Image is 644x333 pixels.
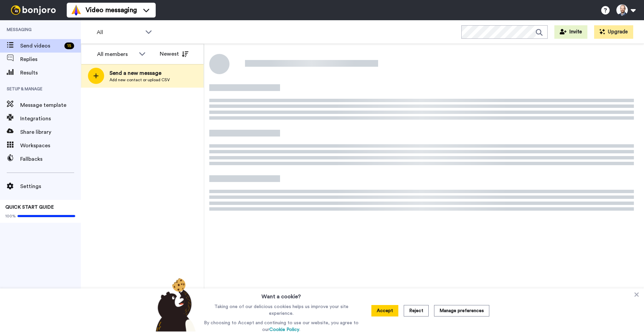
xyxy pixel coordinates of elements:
span: Fallbacks [20,155,81,163]
span: 100% [5,213,16,219]
span: Workspaces [20,142,81,150]
p: Taking one of our delicious cookies helps us improve your site experience. [202,303,360,317]
button: Upgrade [594,25,633,39]
button: Reject [404,305,429,316]
img: bj-logo-header-white.svg [8,5,59,15]
h3: Want a cookie? [262,289,301,301]
span: Add new contact or upload CSV [110,77,170,83]
button: Invite [554,25,587,39]
span: All [97,28,142,36]
span: Replies [20,55,81,63]
button: Newest [155,47,193,61]
span: Message template [20,101,81,109]
div: 15 [64,42,74,49]
span: Settings [20,182,81,190]
span: QUICK START GUIDE [5,205,54,210]
a: Cookie Policy [269,327,299,332]
img: vm-color.svg [71,5,82,16]
img: bear-with-cookie.png [150,278,200,332]
p: By choosing to Accept and continuing to use our website, you agree to our . [202,320,360,333]
span: Video messaging [86,5,137,15]
button: Manage preferences [434,305,489,316]
span: Results [20,69,81,77]
span: Share library [20,128,81,136]
button: Accept [371,305,398,316]
div: All members [97,50,135,58]
span: Send videos [20,42,62,50]
span: Send a new message [110,69,170,77]
span: Integrations [20,115,81,123]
